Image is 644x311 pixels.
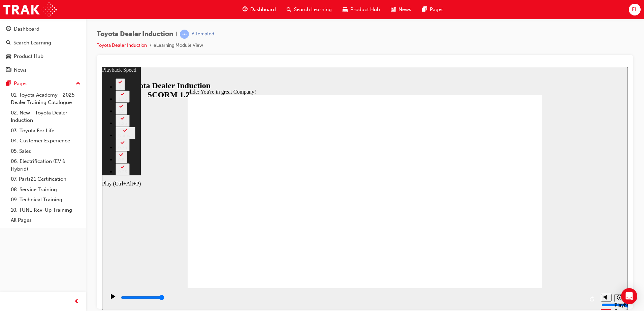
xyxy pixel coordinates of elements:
[192,31,214,37] div: Attempted
[13,39,51,47] div: Search Learning
[337,3,385,16] a: car-iconProduct Hub
[499,227,510,235] button: Mute (Ctrl+Alt+M)
[6,26,11,32] span: guage-icon
[3,37,83,49] a: Search Learning
[14,53,43,60] div: Product Hub
[6,81,11,87] span: pages-icon
[243,5,248,14] span: guage-icon
[3,23,83,35] a: Dashboard
[154,42,203,49] li: eLearning Module View
[8,90,83,108] a: 01. Toyota Academy - 2025 Dealer Training Catalogue
[3,227,15,238] button: Play (Ctrl+Alt+P)
[350,6,380,13] span: Product Hub
[16,18,20,23] div: 2
[3,22,83,77] button: DashboardSearch LearningProduct HubNews
[430,6,444,13] span: Pages
[6,67,11,73] span: news-icon
[14,66,27,74] div: News
[8,184,83,195] a: 08. Service Training
[281,3,337,16] a: search-iconSearch Learning
[621,288,637,304] div: Open Intercom Messenger
[3,221,495,243] div: playback controls
[3,2,57,17] img: Trak
[8,215,83,226] a: All Pages
[485,227,495,237] button: Replay (Ctrl+Alt+R)
[500,235,543,241] input: volume
[294,6,332,13] span: Search Learning
[495,221,522,243] div: misc controls
[398,6,411,13] span: News
[176,30,177,38] span: |
[8,136,83,146] a: 04. Customer Experience
[3,64,83,76] a: News
[8,126,83,136] a: 03. Toyota For Life
[8,156,83,174] a: 06. Electrification (EV & Hybrid)
[237,3,281,16] a: guage-iconDashboard
[8,108,83,126] a: 02. New - Toyota Dealer Induction
[97,30,173,38] span: Toyota Dealer Induction
[629,4,641,15] button: EL
[512,235,522,247] div: Playback Speed
[3,77,83,90] button: Pages
[97,42,147,48] a: Toyota Dealer Induction
[14,80,28,88] div: Pages
[3,50,83,63] a: Product Hub
[6,54,11,60] span: car-icon
[8,205,83,215] a: 10. TUNE Rev-Up Training
[74,298,79,306] span: prev-icon
[8,146,83,157] a: 05. Sales
[385,3,417,16] a: news-iconNews
[632,6,638,13] span: EL
[250,6,276,13] span: Dashboard
[13,11,23,24] button: 2
[180,30,189,39] span: learningRecordVerb_ATTEMPT-icon
[343,5,348,14] span: car-icon
[19,228,62,233] input: slide progress
[14,25,39,33] div: Dashboard
[8,195,83,205] a: 09. Technical Training
[417,3,449,16] a: pages-iconPages
[512,227,523,235] button: Playback speed
[287,5,291,14] span: search-icon
[6,40,11,46] span: search-icon
[422,5,427,14] span: pages-icon
[76,79,80,88] span: up-icon
[391,5,396,14] span: news-icon
[8,174,83,184] a: 07. Parts21 Certification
